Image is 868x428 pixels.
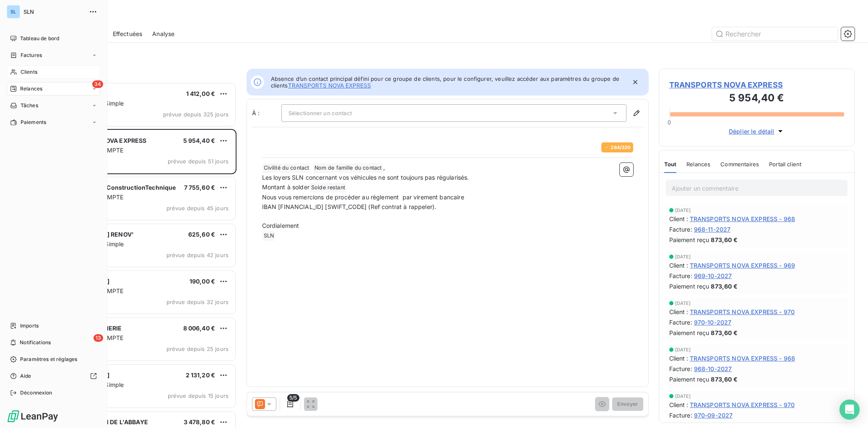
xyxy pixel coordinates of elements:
[669,225,692,234] span: Facture :
[669,282,709,291] span: Paiement reçu
[694,364,732,373] span: 968-10-2027
[686,161,710,168] span: Relances
[694,225,731,234] span: 968-11-2027
[166,205,229,211] span: prévue depuis 45 jours
[669,354,688,363] span: Client :
[190,278,215,285] span: 190,00 €
[168,158,229,165] span: prévue depuis 51 jours
[383,164,385,171] span: ,
[675,208,691,213] span: [DATE]
[183,325,216,332] span: 8 006,40 €
[166,252,229,258] span: prévue depuis 42 jours
[262,174,469,181] span: Les loyers SLN concernant vos véhicules ne sont toujours pas régularisés.
[729,127,774,136] span: Déplier le détail
[669,235,709,244] span: Paiement reçu
[113,30,143,38] span: Effectuées
[711,375,737,384] span: 873,60 €
[711,328,737,337] span: 873,60 €
[21,102,38,109] span: Tâches
[669,328,709,337] span: Paiement reçu
[20,85,42,93] span: Relances
[287,394,299,402] span: 5/5
[166,345,229,352] span: prévue depuis 25 jours
[166,299,229,305] span: prévue depuis 32 jours
[669,400,688,409] span: Client :
[252,109,281,117] label: À :
[611,145,630,150] span: 284 / 320
[184,418,216,425] span: 3 478,80 €
[186,90,216,97] span: 1 412,00 €
[669,375,709,384] span: Paiement reçu
[7,410,59,423] img: Logo LeanPay
[21,119,46,126] span: Paiements
[20,356,77,363] span: Paramètres et réglages
[711,235,737,244] span: 873,60 €
[168,392,229,399] span: prévue depuis 15 jours
[21,52,42,59] span: Factures
[188,231,215,238] span: 625,60 €
[184,184,216,191] span: 7 755,60 €
[313,163,383,173] span: Nom de famille du contact
[94,334,103,342] span: 13
[839,400,860,420] div: Open Intercom Messenger
[152,30,174,38] span: Analyse
[669,318,692,327] span: Facture :
[669,307,688,316] span: Client :
[20,372,31,380] span: Aide
[668,119,671,126] span: 0
[669,79,845,90] span: TRANSPORTS NOVA EXPRESS
[669,214,688,223] span: Client :
[262,222,299,229] span: Cordialement
[669,271,692,280] span: Facture :
[92,80,103,88] span: 34
[690,400,795,409] span: TRANSPORTS NOVA EXPRESS - 970
[262,183,309,191] span: Montant à solder
[59,184,176,191] span: SCT- Société de ConstructionTechnique
[612,397,643,411] button: Envoyer
[690,261,795,270] span: TRANSPORTS NOVA EXPRESS - 969
[669,364,692,373] span: Facture :
[726,126,787,136] button: Déplier le détail
[310,183,346,193] span: Solde restant
[675,347,691,352] span: [DATE]
[288,110,352,116] span: Sélectionner un contact
[163,111,229,118] span: prévue depuis 325 jours
[40,82,236,428] div: grid
[20,322,39,330] span: Imports
[664,161,677,168] span: Tout
[262,231,275,241] span: SLN
[262,193,464,201] span: Nous vous remercions de procéder au règlement par virement bancaire
[769,161,801,168] span: Portail client
[694,318,732,327] span: 970-10-2027
[690,354,795,363] span: TRANSPORTS NOVA EXPRESS - 968
[669,411,692,420] span: Facture :
[271,75,626,89] span: Absence d’un contact principal défini pour ce groupe de clients, pour le configurer, veuillez acc...
[23,8,84,15] span: SLN
[711,282,737,291] span: 873,60 €
[186,371,216,379] span: 2 131,20 €
[690,307,795,316] span: TRANSPORTS NOVA EXPRESS - 970
[20,389,52,397] span: Déconnexion
[7,369,100,383] a: Aide
[690,214,795,223] span: TRANSPORTS NOVA EXPRESS - 968
[183,137,216,144] span: 5 954,40 €
[20,35,59,42] span: Tableau de bord
[262,203,437,210] span: IBAN [FINANCIAL_ID] [SWIFT_CODE] (Ref contrat à rappeler).
[21,68,37,76] span: Clients
[288,82,371,89] button: TRANSPORTS NOVA EXPRESS
[675,301,691,306] span: [DATE]
[675,254,691,259] span: [DATE]
[720,161,759,168] span: Commentaires
[669,90,845,107] h3: 5 954,40 €
[675,394,691,399] span: [DATE]
[712,27,838,41] input: Rechercher
[7,5,20,18] div: SL
[694,411,733,420] span: 970-09-2027
[20,339,51,346] span: Notifications
[694,271,732,280] span: 969-10-2027
[669,261,688,270] span: Client :
[262,163,311,173] span: Civilité du contact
